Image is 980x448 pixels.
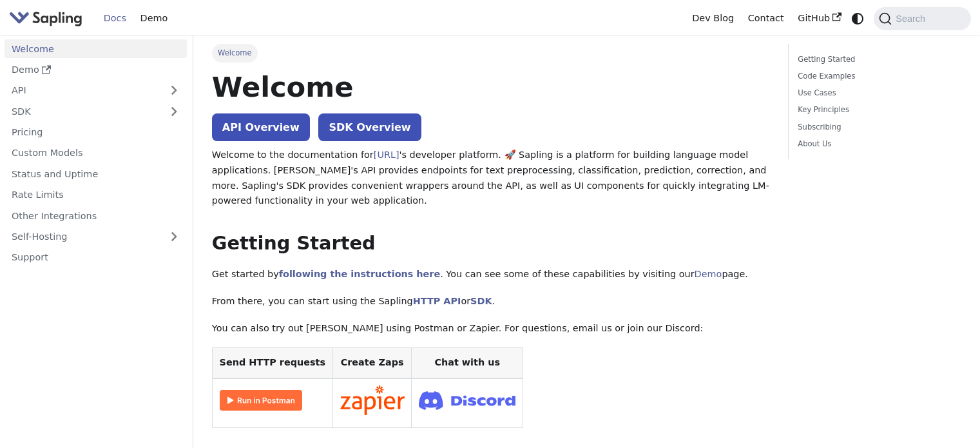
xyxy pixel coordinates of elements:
nav: Breadcrumbs [212,44,769,62]
a: SDK [5,102,161,121]
img: Join Discord [419,387,515,414]
span: Welcome [212,44,258,62]
a: Code Examples [798,70,957,83]
a: Key Principles [798,104,957,116]
img: Connect in Zapier [340,385,405,415]
a: Welcome [5,39,187,58]
a: Demo [695,269,722,279]
a: Getting Started [798,54,957,66]
a: Subscribing [798,121,957,133]
p: You can also try out [PERSON_NAME] using Postman or Zapier. For questions, email us or join our D... [212,321,769,336]
a: Sapling.aiSapling.ai [9,9,87,28]
a: Demo [133,8,175,28]
th: Chat with us [412,348,523,378]
button: Expand sidebar category 'SDK' [161,102,187,121]
a: Use Cases [798,87,957,99]
a: following the instructions here [279,269,440,279]
a: About Us [798,138,957,150]
button: Switch between dark and light mode (currently system mode) [849,9,867,28]
a: Dev Blog [685,8,740,28]
a: Support [5,248,187,267]
button: Search (Command+K) [874,7,970,30]
h2: Getting Started [212,232,769,255]
p: Get started by . You can see some of these capabilities by visiting our page. [212,267,769,282]
th: Create Zaps [332,348,412,378]
h1: Welcome [212,70,769,104]
p: Welcome to the documentation for 's developer platform. 🚀 Sapling is a platform for building lang... [212,148,769,209]
a: SDK [470,296,492,306]
a: Pricing [5,123,187,142]
a: Status and Uptime [5,164,187,183]
img: Sapling.ai [9,9,82,28]
a: [URL] [374,150,399,160]
span: Search [892,14,933,24]
a: Other Integrations [5,206,187,225]
a: GitHub [791,8,848,28]
th: Send HTTP requests [212,348,332,378]
button: Expand sidebar category 'API' [161,81,187,100]
a: API [5,81,161,100]
a: API Overview [212,113,310,141]
p: From there, you can start using the Sapling or . [212,294,769,309]
a: SDK Overview [318,113,421,141]
img: Run in Postman [220,390,302,411]
a: Rate Limits [5,186,187,204]
a: Self-Hosting [5,228,187,246]
a: Custom Models [5,144,187,162]
a: HTTP API [413,296,461,306]
a: Contact [741,8,791,28]
a: Demo [5,61,187,79]
a: Docs [97,8,133,28]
